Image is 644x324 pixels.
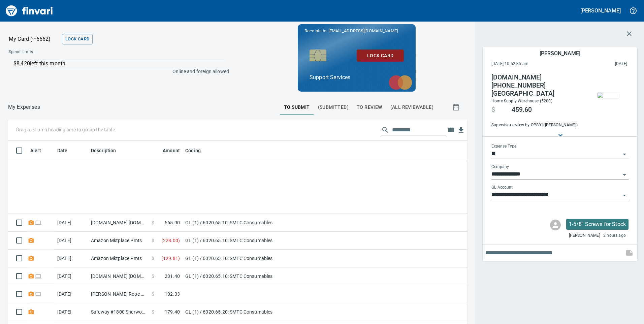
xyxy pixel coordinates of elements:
span: 179.40 [165,309,180,315]
button: Lock Card [357,50,404,62]
button: Close transaction [621,26,637,42]
td: GL (1) / 6020.65.10: SMTC Consumables [183,267,351,285]
span: 665.90 [165,219,180,226]
span: 459.60 [512,106,532,114]
p: 1-5/8" Screws for Stock [569,220,626,228]
span: 231.40 [165,273,180,280]
p: Receipts to: [304,28,409,34]
span: (All Reviewable) [390,103,433,111]
h5: [PERSON_NAME] [580,7,621,14]
span: $ [152,309,154,315]
button: Choose columns to display [446,125,456,135]
button: [PERSON_NAME] [579,5,622,16]
h4: [DOMAIN_NAME] [PHONE_NUMBER] [GEOGRAPHIC_DATA] [491,73,583,98]
span: [EMAIL_ADDRESS][DOMAIN_NAME] [328,28,398,34]
td: GL (1) / 6020.65.10: SMTC Consumables [183,214,351,232]
span: This charge was settled by the merchant and appears on the 2025/08/30 statement. [572,61,627,67]
span: $ [152,273,154,280]
span: Spend Limits [9,49,130,56]
span: Amount [154,147,180,155]
span: 102.33 [165,291,180,297]
img: receipts%2Ftapani%2F2025-09-02%2FdDaZX8JUyyeI0KH0W5cbBD8H2fn2__pYnhHTRXmFKsha7NnG4y_1.jpg [598,93,619,98]
td: [DOMAIN_NAME] [DOMAIN_NAME][URL] WA [88,214,149,232]
span: Description [91,147,125,155]
p: Drag a column heading here to group the table [16,126,115,133]
div: Click for options [566,219,629,230]
span: 2 hours ago [603,232,626,239]
span: $ [152,255,154,262]
span: To Review [357,103,382,111]
td: GL (1) / 6020.65.20: SMTC Consumables [183,303,351,321]
button: Download Table [456,125,466,135]
label: Company [491,165,509,169]
td: [PERSON_NAME] Rope 6145069456 OH [88,285,149,303]
span: Receipt Required [28,310,35,314]
span: Amount [163,147,180,155]
nav: breadcrumb [8,103,40,111]
span: Receipt Required [28,256,35,260]
span: Coding [185,147,201,155]
td: [DOMAIN_NAME] [DOMAIN_NAME][URL] WA [88,267,149,285]
span: Alert [30,147,50,155]
span: [PERSON_NAME] [569,232,600,239]
label: Expense Type [491,144,516,149]
button: Lock Card [62,34,93,44]
p: Online and foreign allowed [3,68,229,75]
span: Description [91,147,116,155]
span: Receipt Required [28,238,35,242]
span: Online transaction [35,274,42,278]
span: Coding [185,147,210,155]
span: Online transaction [35,292,42,296]
span: Receipt Required [28,274,35,278]
td: Amazon Mktplace Pmts [88,232,149,250]
span: $ [152,237,154,244]
p: My Card (···6662) [9,35,59,43]
span: $ [152,291,154,297]
button: Show transactions within a particular date range [446,99,468,115]
td: Safeway #1800 Sherwood OR [88,303,149,321]
span: Home Supply Warehouse (5200) [491,99,552,103]
p: Support Services [310,73,404,82]
td: [DATE] [55,232,88,250]
td: GL (1) / 6020.65.10: SMTC Consumables [183,232,351,250]
td: [DATE] [55,285,88,303]
span: Online transaction [35,220,42,225]
td: Amazon Mktplace Pmts [88,250,149,267]
img: Finvari [4,3,55,19]
span: $ [152,219,154,226]
span: Receipt Required [28,220,35,225]
span: Supervisor review by: OPS01 ([PERSON_NAME]) [491,122,583,129]
button: Open [620,170,629,180]
span: Lock Card [362,52,398,60]
span: ( 129.81 ) [161,255,180,262]
span: This records your note into the expense [621,245,637,261]
span: $ [491,106,495,114]
td: GL (1) / 6020.65.10: SMTC Consumables [183,250,351,267]
span: Lock Card [65,35,89,43]
span: Date [57,147,68,155]
p: My Expenses [8,103,40,111]
button: Open [620,150,629,159]
td: [DATE] [55,267,88,285]
td: [DATE] [55,250,88,267]
span: [DATE] 10:52:35 am [491,61,572,67]
td: [DATE] [55,303,88,321]
span: Receipt Required [28,292,35,296]
h5: [PERSON_NAME] [540,50,580,57]
p: $8,420 left this month [13,60,225,68]
td: [DATE] [55,214,88,232]
span: Alert [30,147,41,155]
span: Date [57,147,76,155]
button: Open [620,191,629,200]
label: GL Account [491,186,513,190]
img: mastercard.svg [385,72,416,93]
span: To Submit [284,103,310,111]
span: ( 228.00 ) [161,237,180,244]
span: (Submitted) [318,103,349,111]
